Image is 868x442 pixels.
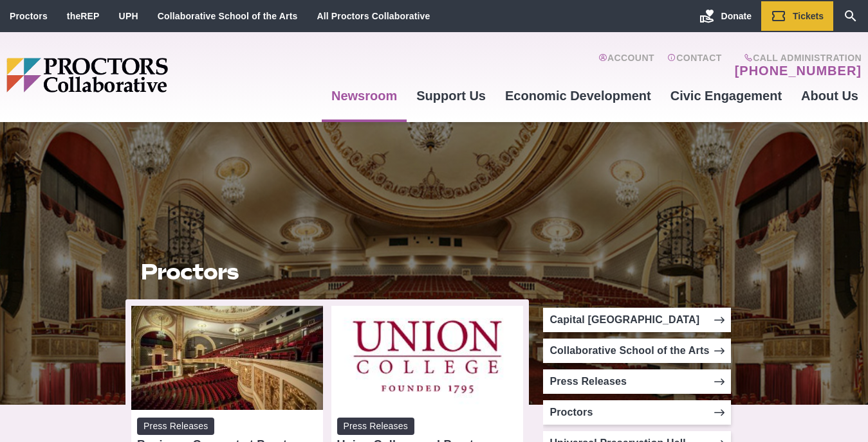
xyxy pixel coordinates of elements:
[543,400,731,425] a: Proctors
[661,78,791,113] a: Civic Engagement
[141,260,514,284] h1: Proctors
[721,11,752,21] span: Donate
[667,53,722,78] a: Contact
[119,11,138,21] a: UPH
[495,78,661,113] a: Economic Development
[833,1,868,31] a: Search
[598,53,654,78] a: Account
[793,11,824,21] span: Tickets
[137,418,214,435] span: Press Releases
[337,418,414,435] span: Press Releases
[407,78,495,113] a: Support Us
[543,308,731,332] a: Capital [GEOGRAPHIC_DATA]
[690,1,761,31] a: Donate
[761,1,833,31] a: Tickets
[67,11,100,21] a: theREP
[6,58,267,93] img: Proctors logo
[735,63,862,78] a: [PHONE_NUMBER]
[543,339,731,363] a: Collaborative School of the Arts
[10,11,48,21] a: Proctors
[543,369,731,394] a: Press Releases
[317,11,430,21] a: All Proctors Collaborative
[158,11,298,21] a: Collaborative School of the Arts
[322,78,407,113] a: Newsroom
[731,53,862,63] span: Call Administration
[791,78,868,113] a: About Us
